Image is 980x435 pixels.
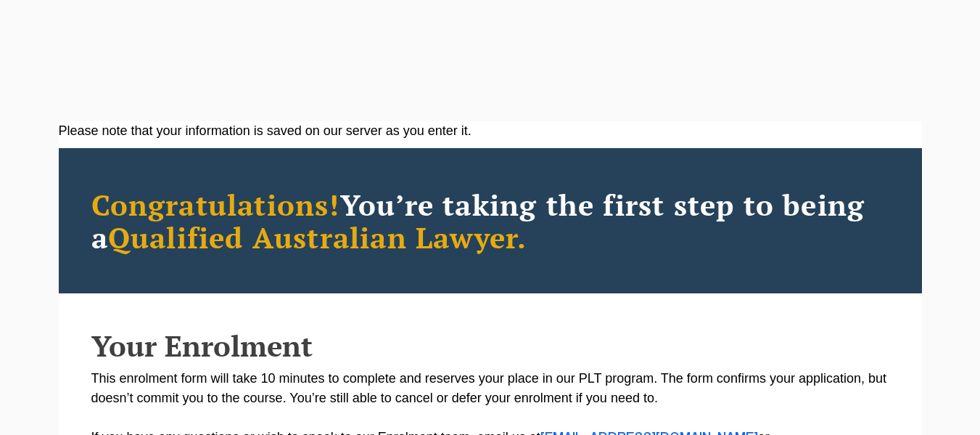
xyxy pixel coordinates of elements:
h2: You’re taking the first step to being a [91,188,889,253]
div: Please note that your information is saved on our server as you enter it. [59,121,922,141]
h2: Your Enrolment [91,330,889,362]
span: Qualified Australian Lawyer. [108,218,527,256]
span: Congratulations! [91,185,340,224]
